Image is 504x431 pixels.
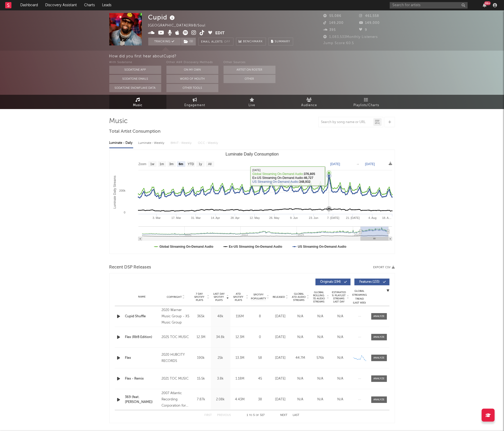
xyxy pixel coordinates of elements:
[269,216,280,219] text: 26. May
[272,376,289,381] div: [DATE]
[166,59,218,66] div: Other A&R Discovery Methods
[243,39,263,45] span: Benchmark
[212,355,229,361] div: 25k
[109,129,161,135] span: Total Artist Consumption
[148,38,181,45] button: Tracking
[352,289,367,305] div: Global Streaming Trend (Last 60D)
[217,414,231,417] button: Previous
[312,355,329,361] div: 576k
[236,38,266,45] a: Benchmark
[382,216,391,219] text: 18. A…
[162,352,190,364] div: 2020 HUBCITY RECORDS
[212,314,229,319] div: 48k
[359,14,379,18] span: 461,558
[199,163,202,166] text: 1y
[169,163,173,166] text: 3m
[309,216,318,219] text: 23. Jun
[125,314,159,319] a: Cupid Shuffle
[250,216,260,219] text: 12. May
[373,266,395,269] button: Export CSV
[332,397,349,402] div: N/A
[251,314,269,319] div: 8
[166,66,218,74] button: On My Own
[212,335,229,340] div: 34.8k
[332,376,349,381] div: N/A
[133,102,143,109] span: Music
[162,334,190,340] div: 2025 TOC MUSIC
[231,216,240,219] text: 28. Apr
[193,335,210,340] div: 12.3M
[212,397,229,402] div: 2.08k
[292,355,309,361] div: 44.7M
[232,397,248,402] div: 4.43M
[138,163,146,166] text: Zoom
[193,397,210,402] div: 7.87k
[292,397,309,402] div: N/A
[298,245,346,248] text: US Streaming On-Demand Audio
[125,395,159,405] div: 369 (feat. [PERSON_NAME])
[312,291,326,303] span: Global Rolling 7D Audio Streams
[205,414,212,417] button: First
[365,162,375,166] text: [DATE]
[312,314,329,319] div: N/A
[338,95,395,109] a: Playlists/Charts
[212,292,226,302] span: Last Day Spotify Plays
[292,314,309,319] div: N/A
[330,162,340,166] text: [DATE]
[138,139,166,147] div: Luminate - Weekly
[216,30,225,37] button: Edit
[113,176,116,208] text: Luminate Daily Streams
[256,414,259,416] span: of
[324,28,336,32] span: 395
[358,280,382,284] span: Features ( 133 )
[272,355,289,361] div: [DATE]
[109,75,161,83] button: Sodatone Emails
[148,13,176,22] div: Cupid
[290,216,298,219] text: 9. Jun
[315,279,351,285] button: Originals(194)
[324,14,342,18] span: 55,086
[232,376,248,381] div: 1.18M
[249,102,256,109] span: Live
[292,335,309,340] div: N/A
[224,41,231,43] em: Off
[319,280,343,284] span: Originals ( 194 )
[324,35,378,39] span: 1,083,533 Monthly Listeners
[224,66,275,74] button: Artist on Roster
[390,2,468,9] input: Search for artists
[159,245,213,248] text: Global Streaming On-Demand Audio
[251,335,269,340] div: 0
[224,75,275,83] button: Other
[312,376,329,381] div: N/A
[292,292,306,302] span: Global ATD Audio Streams
[109,264,151,271] span: Recent DSP Releases
[109,139,133,147] div: Luminate - Daily
[232,314,248,319] div: 116M
[150,163,154,166] text: 1w
[162,376,190,382] div: 2021 TOC MUSIC
[162,390,190,409] div: 2007 Atlantic Recording Corporation for the United States and WEA International Inc. for the worl...
[229,245,282,248] text: Ex-US Streaming On-Demand Audio
[181,38,196,45] button: (1)
[109,84,161,92] button: Sodatone Snowflake Data
[273,295,285,299] span: Released
[319,120,373,124] input: Search by song name or URL
[109,66,161,74] button: Sodatone App
[208,163,211,166] text: All
[224,95,281,109] a: Live
[167,295,182,299] span: Copyright
[301,102,317,109] span: Audience
[125,355,159,361] a: Flex
[166,84,218,92] button: Other Tools
[159,163,164,166] text: 1m
[251,397,269,402] div: 38
[232,292,245,302] span: ATD Spotify Plays
[249,414,252,416] span: to
[212,376,229,381] div: 3.8k
[166,75,218,83] button: Word Of Mouth
[251,293,266,301] span: Spotify Popularity
[125,376,159,381] div: Flex - Remix
[268,38,293,45] button: Summary
[359,21,380,25] span: 149,000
